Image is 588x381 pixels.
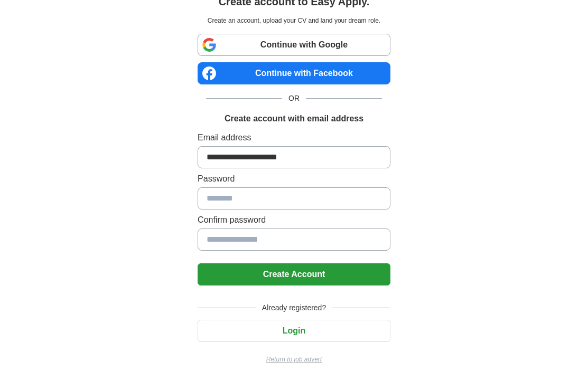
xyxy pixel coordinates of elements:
[198,263,390,285] button: Create Account
[200,16,388,25] p: Create an account, upload your CV and land your dream role.
[198,173,390,185] label: Password
[256,302,332,313] span: Already registered?
[282,93,306,104] span: OR
[198,320,390,342] button: Login
[198,34,390,56] a: Continue with Google
[198,326,390,335] a: Login
[198,214,390,226] label: Confirm password
[225,112,363,125] h1: Create account with email address
[198,62,390,84] a: Continue with Facebook
[198,355,390,364] a: Return to job advert
[198,131,390,144] label: Email address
